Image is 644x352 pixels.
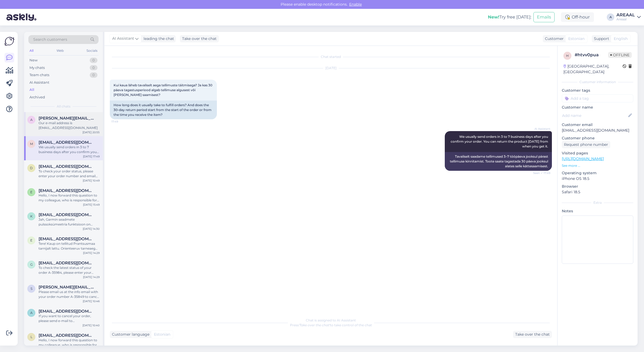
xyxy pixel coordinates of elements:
span: liisi.seiler11@gmail.com [39,333,94,338]
div: Socials [85,47,99,54]
p: See more ... [562,163,633,168]
div: Take over the chat [180,35,219,42]
p: Customer email [562,122,633,128]
div: How long does it usually take to fulfill orders? And does the 30-day return period start from the... [110,101,217,119]
span: Seen ✓ 17:49 [530,171,550,175]
div: [DATE] 10:49 [83,179,100,183]
span: AI Assistant [112,36,134,42]
span: a [30,118,33,122]
span: d [30,166,33,170]
span: a [30,311,33,315]
span: k [30,214,33,218]
p: Browser [562,184,633,189]
div: Request phone number [562,141,610,148]
p: Visited pages [562,150,633,156]
div: We usually send orders in 3 to 7 business days after you confirm your order. You can return the p... [39,145,100,154]
div: Chat started [110,54,552,59]
div: [DATE] 17:49 [83,154,100,158]
button: Emails [533,12,555,22]
div: # htvv0pua [575,52,608,58]
div: A [607,13,614,21]
div: Customer [543,36,564,42]
div: 0 [90,65,97,71]
div: Hello, I now forward this question to my colleague, who is responsible for this. The reply will b... [39,193,100,203]
p: Notes [562,208,633,214]
span: e [30,238,32,242]
input: Add name [562,113,627,118]
span: We usually send orders in 3 to 7 business days after you confirm your order. You can return the p... [451,135,549,148]
span: g [30,262,33,266]
span: m [30,142,33,146]
div: [GEOGRAPHIC_DATA], [GEOGRAPHIC_DATA] [563,64,623,75]
div: [DATE] 14:29 [83,275,100,279]
div: If you want to cancel your order, please send e-mail to [EMAIL_ADDRESS][DOMAIN_NAME] [39,314,100,323]
div: AREAAL [616,13,635,17]
div: Customer information [562,80,633,84]
div: Please email us at the info email with your order number A-35849 to cancel your order and start a... [39,290,100,299]
div: All [29,87,34,92]
p: Customer name [562,105,633,110]
span: e [30,190,32,194]
img: Askly Logo [4,36,14,46]
div: [DATE] [110,66,552,71]
span: sergei.pechkurov@gmail.com [39,285,94,290]
p: Safari 18.5 [562,189,633,195]
p: iPhone OS 18.5 [562,176,633,181]
span: guidoosak@gmail.com [39,261,94,265]
div: Take over the chat [513,331,552,338]
i: 'Take over the chat' [299,323,330,327]
span: All chats [57,104,70,109]
span: mikkelreinola@gmail.com [39,140,94,145]
span: AI Assistant [530,127,550,131]
div: All [28,47,35,54]
div: Tere! Kaup on tellitud Prantsusmaa tarnijalt lattu. Orienteeruv tarneaeg vaehemikus 19.08-22.08 [39,241,100,251]
span: 17:49 [111,120,131,124]
span: erikpetrov23@gmail.com [39,236,94,241]
span: diskotrans@gmail.com [39,164,94,169]
b: New! [488,14,499,20]
span: s [31,287,32,291]
div: [DATE] 20:55 [82,130,100,134]
p: Operating system [562,170,633,176]
a: [URL][DOMAIN_NAME] [562,156,604,161]
span: Enable [348,2,363,7]
span: Chat is assigned to AI Assistant [306,318,356,322]
span: h [566,54,569,58]
span: Search customers [33,37,67,42]
div: Try free [DATE]: [488,14,531,20]
span: altserva@gmail.com [39,309,94,314]
div: [DATE] 14:30 [83,227,100,231]
div: AI Assistant [29,80,49,85]
span: English [614,36,628,42]
span: anatoli.skurko08@gmail.com [39,116,94,121]
div: Web [55,47,65,54]
div: To check your order status, please enter your order number and email here: - [URL][DOMAIN_NAME] -... [39,169,100,179]
a: AREAALAreaal [616,13,641,21]
span: Estonian [568,36,585,42]
div: Hello, I now forward this question to my colleague, who is responsible for this. The reply will b... [39,338,100,347]
div: Our e-mail address is [EMAIL_ADDRESS][DOMAIN_NAME] [39,121,100,130]
div: [DATE] 14:29 [83,251,100,255]
span: Kui kaua läheb tavaliselt aega tellimuste täitmisega? Ja kas 30 päeva tagastusperiood algab telli... [114,83,213,97]
span: Press to take control of the chat [290,323,372,327]
span: eiytleteile@gmail.com [39,188,94,193]
span: Offline [608,52,632,58]
div: Off-hour [561,12,594,22]
div: Tavaliselt saadame tellimused 3–7 tööpäeva jooksul pärast tellimuse kinnitamist. Toote saate taga... [445,152,552,171]
div: [DATE] 10:40 [82,323,100,327]
div: Areaal [616,17,635,21]
input: Add a tag [562,94,633,102]
div: 0 [90,58,97,63]
p: Customer phone [562,135,633,141]
p: [EMAIL_ADDRESS][DOMAIN_NAME] [562,128,633,133]
div: Extra [562,200,633,205]
div: Jah, Garmin seadmete pulssoksümeetria funktsioon on Eestis saadaval [39,217,100,227]
div: [DATE] 15:49 [83,203,100,207]
span: l [31,335,32,339]
span: Estonian [154,332,170,337]
span: krissy1613@hotmail.com [39,212,94,217]
div: My chats [29,65,45,71]
div: Customer language [110,332,149,337]
div: Archived [29,95,45,100]
div: 0 [90,72,97,78]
